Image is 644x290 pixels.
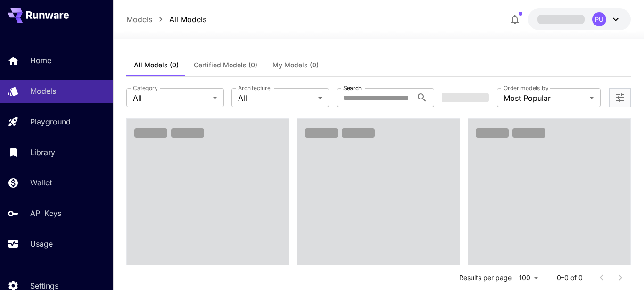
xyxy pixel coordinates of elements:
[504,84,548,92] label: Order models by
[169,14,206,25] a: All Models
[133,84,158,92] label: Category
[238,92,314,104] span: All
[592,12,606,26] div: PU
[614,92,626,104] button: Open more filters
[30,238,53,249] p: Usage
[133,92,209,104] span: All
[134,61,179,69] span: All Models (0)
[30,147,55,158] p: Library
[30,177,52,188] p: Wallet
[272,61,319,69] span: My Models (0)
[126,14,206,25] nav: breadcrumb
[30,116,71,127] p: Playground
[30,55,51,66] p: Home
[557,273,583,282] p: 0–0 of 0
[126,14,152,25] a: Models
[459,273,512,282] p: Results per page
[343,84,362,92] label: Search
[30,85,56,97] p: Models
[238,84,270,92] label: Architecture
[515,271,542,284] div: 100
[504,92,586,104] span: Most Popular
[528,8,631,30] button: PU
[30,207,61,219] p: API Keys
[194,61,257,69] span: Certified Models (0)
